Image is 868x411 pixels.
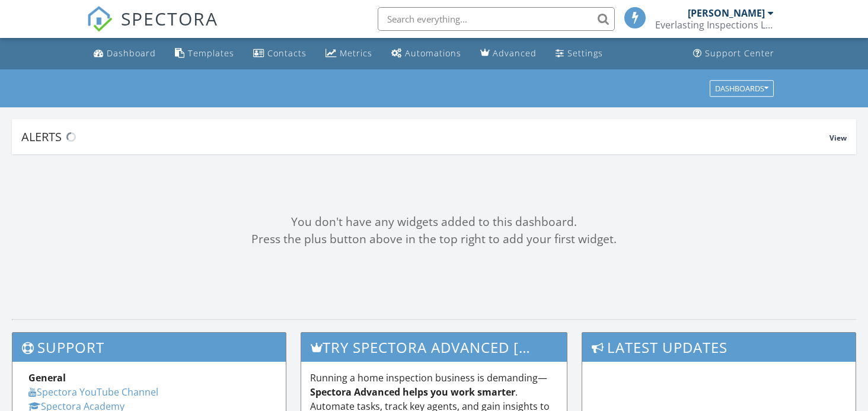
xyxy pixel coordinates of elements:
[688,43,779,65] a: Support Center
[87,6,113,32] img: The Best Home Inspection Software - Spectora
[248,43,311,65] a: Contacts
[170,43,239,65] a: Templates
[301,333,567,362] h3: Try spectora advanced [DATE]
[655,19,774,31] div: Everlasting Inspections LLC
[267,47,307,59] div: Contacts
[121,6,218,31] span: SPECTORA
[476,43,541,65] a: Advanced
[688,7,765,19] div: [PERSON_NAME]
[87,16,218,41] a: SPECTORA
[310,385,515,399] strong: Spectora Advanced helps you work smarter
[582,333,856,362] h3: Latest Updates
[387,43,466,65] a: Automations (Basic)
[107,47,156,59] div: Dashboard
[710,80,774,97] button: Dashboards
[340,47,372,59] div: Metrics
[405,47,461,59] div: Automations
[705,47,774,59] div: Support Center
[551,43,608,65] a: Settings
[28,371,66,384] strong: General
[21,129,829,145] div: Alerts
[829,133,847,143] span: View
[12,231,856,248] div: Press the plus button above in the top right to add your first widget.
[12,333,286,362] h3: Support
[188,47,234,59] div: Templates
[715,84,768,93] div: Dashboards
[89,43,161,65] a: Dashboard
[28,385,158,399] a: Spectora YouTube Channel
[493,47,537,59] div: Advanced
[321,43,377,65] a: Metrics
[378,7,615,31] input: Search everything...
[12,214,856,231] div: You don't have any widgets added to this dashboard.
[567,47,603,59] div: Settings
